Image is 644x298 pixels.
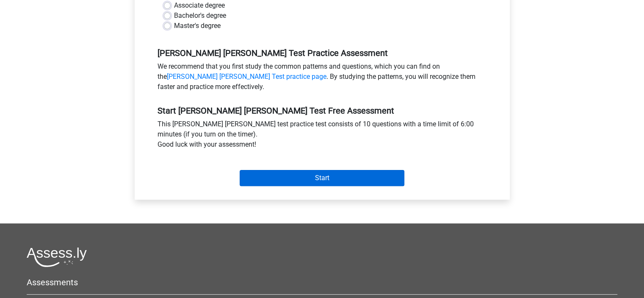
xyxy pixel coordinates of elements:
[167,72,326,81] a: [PERSON_NAME] [PERSON_NAME] Test practice page
[27,277,617,287] h5: Assessments
[151,119,493,153] div: This [PERSON_NAME] [PERSON_NAME] test practice test consists of 10 questions with a time limit of...
[158,48,487,58] h5: [PERSON_NAME] [PERSON_NAME] Test Practice Assessment
[174,0,225,11] label: Associate degree
[174,21,221,31] label: Master's degree
[174,11,226,21] label: Bachelor's degree
[27,247,87,267] img: Assessly logo
[240,170,404,186] input: Start
[151,61,493,95] div: We recommend that you first study the common patterns and questions, which you can find on the . ...
[158,106,487,116] h5: Start [PERSON_NAME] [PERSON_NAME] Test Free Assessment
